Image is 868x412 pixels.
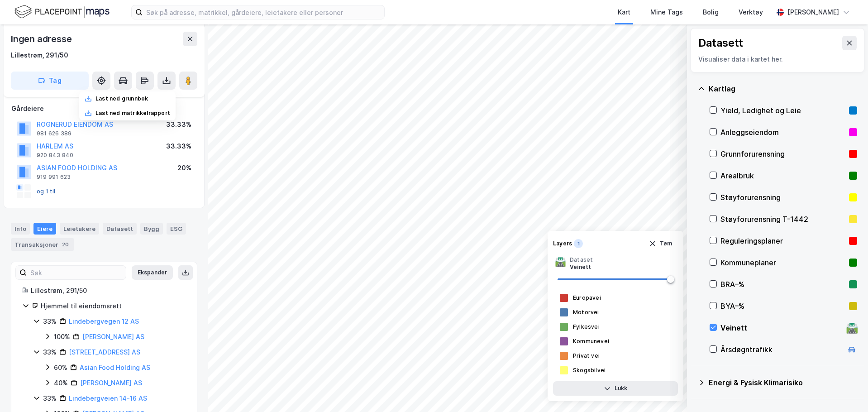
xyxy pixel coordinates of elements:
div: Reguleringsplaner [720,235,845,246]
div: Kart [618,7,630,18]
div: 1 [574,239,583,248]
div: Bolig [703,7,719,18]
button: Tøm [643,236,678,251]
div: 🛣️ [555,256,566,271]
div: Arealbruk [720,170,845,181]
div: Transaksjoner [11,238,74,251]
a: [STREET_ADDRESS] AS [69,348,140,356]
div: 33.33% [166,141,191,152]
div: Anleggseiendom [720,127,845,138]
div: Datasett [103,223,137,235]
div: 33.33% [166,119,191,130]
div: Grunnforurensning [720,149,845,159]
a: [PERSON_NAME] AS [82,333,144,340]
img: logo.f888ab2527a4732fd821a326f86c7f29.svg [14,4,110,20]
div: Layers [553,240,572,247]
a: Asian Food Holding AS [80,364,150,371]
div: Dataset [570,256,593,263]
div: Lillestrøm, 291/50 [31,285,186,296]
div: Støyforurensning T-1442 [720,214,845,225]
div: Eiere [33,223,56,235]
div: Leietakere [60,223,99,235]
div: Verktøy [739,7,763,18]
div: Europavei [573,294,601,302]
div: Energi & Fysisk Klimarisiko [709,377,857,388]
div: Kontrollprogram for chat [823,369,868,412]
div: Fylkesvei [573,323,600,331]
div: Veinett [720,322,843,333]
div: Hjemmel til eiendomsrett [41,301,186,311]
a: Lindebergvegen 12 AS [69,317,139,325]
div: Gårdeiere [11,103,197,114]
a: [PERSON_NAME] AS [80,379,142,387]
div: Kommuneplaner [720,257,845,268]
iframe: Chat Widget [823,369,868,412]
div: 60% [54,362,67,373]
div: ESG [167,223,186,235]
button: Lukk [553,381,678,396]
div: Privat vei [573,352,600,359]
div: 33% [43,316,57,327]
button: Ekspander [132,265,173,280]
div: BRA–% [720,279,845,290]
div: 40% [54,378,68,388]
div: Motorvei [573,309,599,316]
div: [PERSON_NAME] [787,7,839,18]
div: Bygg [140,223,163,235]
div: Ingen adresse [11,32,73,46]
div: 33% [43,347,57,358]
div: Last ned grunnbok [95,95,148,102]
div: 919 991 623 [37,173,71,181]
div: Kommunevei [573,338,609,345]
div: Info [11,223,30,235]
a: Lindebergveien 14-16 AS [69,394,147,402]
div: 20 [60,240,71,249]
div: Støyforurensning [720,192,845,203]
div: Visualiser data i kartet her. [698,54,857,65]
div: 100% [54,331,70,342]
div: BYA–% [720,301,845,311]
div: 33% [43,393,57,404]
div: Kartlag [709,83,857,94]
input: Søk på adresse, matrikkel, gårdeiere, leietakere eller personer [143,5,384,19]
div: Veinett [570,263,593,271]
div: Lillestrøm, 291/50 [11,50,68,61]
div: Mine Tags [650,7,683,18]
div: 🛣️ [846,322,858,334]
div: Yield, Ledighet og Leie [720,105,845,116]
div: Årsdøgntrafikk [720,344,843,355]
div: Datasett [698,36,743,50]
button: Tag [11,72,89,90]
div: 20% [177,163,191,173]
input: Søk [27,266,126,279]
div: Skogsbilvei [573,367,606,374]
div: 981 626 389 [37,130,72,137]
div: 920 843 840 [37,152,73,159]
div: Last ned matrikkelrapport [95,110,170,117]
